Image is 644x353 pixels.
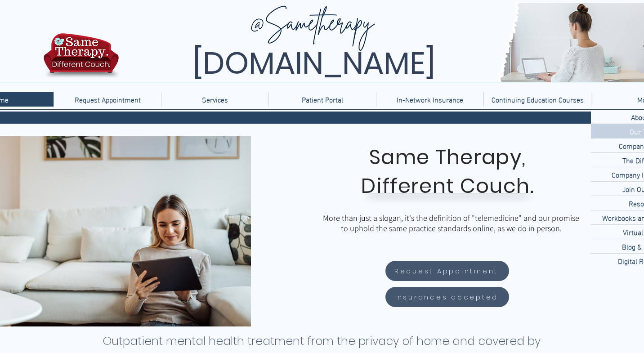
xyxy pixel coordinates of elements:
p: Services [197,92,233,107]
img: TBH.US [41,32,121,85]
p: Continuing Education Courses [487,92,588,107]
span: Same Therapy, [369,143,526,171]
p: Patient Portal [297,92,348,107]
a: Continuing Education Courses [483,92,591,107]
a: Insurances accepted [385,287,509,307]
a: Request Appointment [54,92,161,107]
a: In-Network Insurance [376,92,483,107]
span: Request Appointment [394,266,498,276]
div: Services [161,92,268,107]
a: Patient Portal [268,92,376,107]
p: More than just a slogan, it's the definition of "telemedicine" and our promise to uphold the same... [321,213,581,233]
p: Request Appointment [70,92,145,107]
a: Request Appointment [385,261,509,281]
p: In-Network Insurance [392,92,468,107]
span: Insurances accepted [394,292,498,302]
span: Different Couch. [361,172,534,200]
span: [DOMAIN_NAME] [192,42,435,85]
